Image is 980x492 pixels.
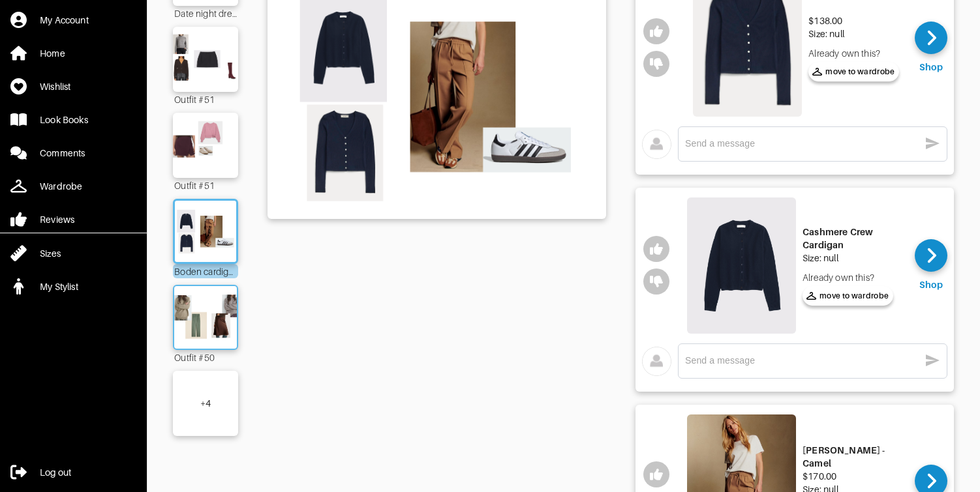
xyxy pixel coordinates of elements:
div: Shop [919,61,943,74]
div: Wishlist [40,80,70,93]
div: Size: null [808,27,899,40]
div: $170.00 [803,470,905,483]
div: Reviews [40,213,74,226]
div: $138.00 [808,14,899,27]
img: Outfit Outfit #50 [170,293,241,342]
div: Look Books [40,113,88,126]
button: move to wardrobe [808,62,899,81]
div: Sizes [40,247,61,260]
img: Outfit Outfit #51 [168,119,243,171]
div: Outfit #50 [173,350,238,364]
div: My Stylist [40,280,78,293]
div: Comments [40,147,85,160]
div: Size: null [803,252,905,265]
div: Already own this? [803,271,905,284]
div: [PERSON_NAME] - Camel [803,444,905,470]
a: Shop [915,239,947,291]
div: Log out [40,466,71,479]
div: Outfit #51 [173,178,238,192]
div: Wardrobe [40,180,82,193]
div: Home [40,47,65,60]
span: move to wardrobe [812,66,895,78]
div: Cashmere Crew Cardigan [803,225,905,252]
div: Shop [919,278,943,291]
div: Already own this? [808,47,899,60]
img: avatar [642,130,671,159]
img: avatar [642,347,671,376]
button: move to wardrobe [803,286,893,306]
div: Date night dress [173,6,238,20]
div: + 4 [200,397,211,410]
a: Shop [915,22,947,74]
div: Boden cardigan replacement [173,264,238,278]
div: My Account [40,14,89,27]
img: Outfit Boden cardigan replacement [172,207,240,255]
span: move to wardrobe [806,290,889,302]
img: Outfit Outfit #51 [168,33,243,85]
div: Outfit #51 [173,92,238,106]
img: Cashmere Crew Cardigan [687,197,796,334]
